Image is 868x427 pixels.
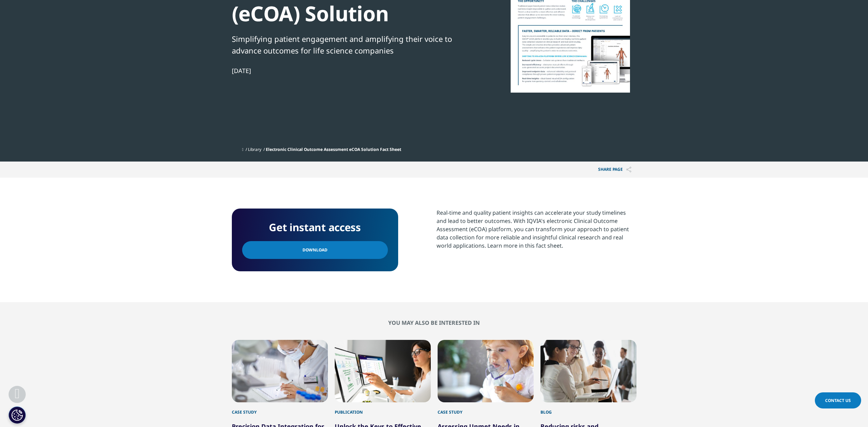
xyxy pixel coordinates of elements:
p: Share PAGE [593,162,637,178]
div: [DATE] [232,67,467,75]
div: Publication [335,402,431,415]
a: Library [248,146,261,152]
div: Case Study [438,402,534,415]
span: Electronic Clinical Outcome Assessment eCOA Solution Fact Sheet [266,146,401,152]
div: Real-time and quality patient insights can accelerate your study timelines and lead to better out... [437,209,637,250]
div: Blog [540,402,637,415]
h2: You may also be interested in [232,319,637,326]
button: Share PAGEShare PAGE [593,162,637,178]
div: Case Study [232,402,328,415]
span: Contact Us [825,398,851,403]
a: Contact Us [815,392,861,408]
span: Download [302,246,328,254]
img: Share PAGE [626,167,631,173]
h4: Get instant access [242,219,388,236]
a: Download [242,241,388,259]
div: Simplifying patient engagement and amplifying their voice to advance outcomes for life science co... [232,33,467,56]
button: Cookies Settings [9,406,26,424]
